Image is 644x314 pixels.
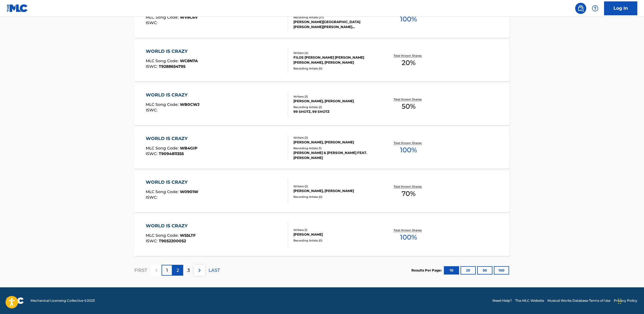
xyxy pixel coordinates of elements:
div: Recording Artists ( 27 ) [293,15,377,19]
span: 50 % [402,101,416,111]
a: Need Help? [492,298,512,303]
span: ISWC : [146,108,159,113]
button: 10 [444,266,459,275]
a: WORLD IS CRAZYMLC Song Code:W0901WISWC:Writers (2)[PERSON_NAME], [PERSON_NAME]Recording Artists (... [134,171,510,212]
div: Recording Artists ( 0 ) [293,66,377,71]
div: [PERSON_NAME], [PERSON_NAME] [293,99,377,104]
span: WB0CWJ [180,102,200,107]
p: 1 [166,267,168,274]
a: WORLD IS CRAZYMLC Song Code:WB4GIPISWC:T9094811355Writers (2)[PERSON_NAME], [PERSON_NAME]Recordin... [134,127,510,169]
iframe: Chat Widget [616,287,644,314]
p: Total Known Shares: [394,54,423,58]
span: MLC Song Code : [146,233,180,238]
div: WORLD IS CRAZY [146,92,200,98]
div: [PERSON_NAME] & [PERSON_NAME] FEAT. [PERSON_NAME] [293,150,377,160]
img: right [196,267,203,274]
span: ISWC : [146,20,159,25]
span: 100 % [400,14,417,24]
div: Help [590,3,601,14]
div: [PERSON_NAME] [293,232,377,237]
div: Writers ( 2 ) [293,184,377,188]
a: Musical Works Database Terms of Use [547,298,610,303]
span: WC8N7A [180,58,198,63]
span: ISWC : [146,238,159,243]
div: Drag [618,293,621,310]
span: T9288654795 [159,64,185,69]
span: 100 % [400,145,417,155]
button: 100 [494,266,509,275]
p: LAST [208,267,220,274]
span: 70 % [402,189,416,199]
div: Writers ( 2 ) [293,94,377,99]
div: Recording Artists ( 2 ) [293,105,377,109]
div: 99 SHOTZ, 99 SHOTZ [293,109,377,114]
img: help [592,5,598,12]
a: WORLD IS CRAZYMLC Song Code:W55LTFISWC:T9052200052Writers (1)[PERSON_NAME]Recording Artists (0)To... [134,214,510,256]
p: 3 [187,267,190,274]
div: WORLD IS CRAZY [146,48,198,55]
div: Recording Artists ( 1 ) [293,146,377,150]
span: WV8C6V [180,15,198,20]
a: Public Search [575,3,586,14]
p: Results Per Page: [411,268,443,273]
div: WORLD IS CRAZY [146,135,197,142]
button: 25 [461,266,476,275]
img: search [577,5,584,12]
span: ISWC : [146,151,159,156]
p: Total Known Shares: [394,185,423,189]
span: Mechanical Licensing Collective © 2025 [31,298,95,303]
span: W55LTF [180,233,196,238]
img: MLC Logo [7,4,28,12]
div: Writers ( 2 ) [293,136,377,140]
span: T9094811355 [159,151,184,156]
div: [PERSON_NAME][GEOGRAPHIC_DATA][PERSON_NAME][PERSON_NAME][PERSON_NAME][PERSON_NAME] [293,19,377,29]
p: Total Known Shares: [394,228,423,232]
span: MLC Song Code : [146,189,180,194]
div: [PERSON_NAME], [PERSON_NAME] [293,140,377,145]
div: FILOS [PERSON_NAME] [PERSON_NAME] [PERSON_NAME], [PERSON_NAME] [293,55,377,65]
a: Log In [604,1,637,15]
a: The MLC Website [515,298,544,303]
div: Writers ( 4 ) [293,51,377,55]
div: WORLD IS CRAZY [146,223,196,229]
span: T9052200052 [159,238,186,243]
span: 100 % [400,232,417,242]
img: logo [7,297,24,304]
button: 50 [477,266,492,275]
div: Recording Artists ( 0 ) [293,195,377,199]
span: MLC Song Code : [146,58,180,63]
div: Recording Artists ( 0 ) [293,238,377,243]
span: WB4GIP [180,146,197,151]
a: WORLD IS CRAZYMLC Song Code:WB0CWJISWC:Writers (2)[PERSON_NAME], [PERSON_NAME]Recording Artists (... [134,83,510,125]
p: Total Known Shares: [394,97,423,101]
div: Writers ( 1 ) [293,228,377,232]
p: 2 [177,267,179,274]
a: Privacy Policy [614,298,637,303]
div: WORLD IS CRAZY [146,179,198,186]
span: MLC Song Code : [146,146,180,151]
span: MLC Song Code : [146,102,180,107]
a: WORLD IS CRAZYMLC Song Code:WC8N7AISWC:T9288654795Writers (4)FILOS [PERSON_NAME] [PERSON_NAME] [P... [134,40,510,81]
span: W0901W [180,189,198,194]
p: Total Known Shares: [394,141,423,145]
div: [PERSON_NAME], [PERSON_NAME] [293,188,377,193]
span: ISWC : [146,64,159,69]
span: 20 % [402,58,416,68]
span: MLC Song Code : [146,15,180,20]
span: ISWC : [146,195,159,200]
p: FIRST [134,267,147,274]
